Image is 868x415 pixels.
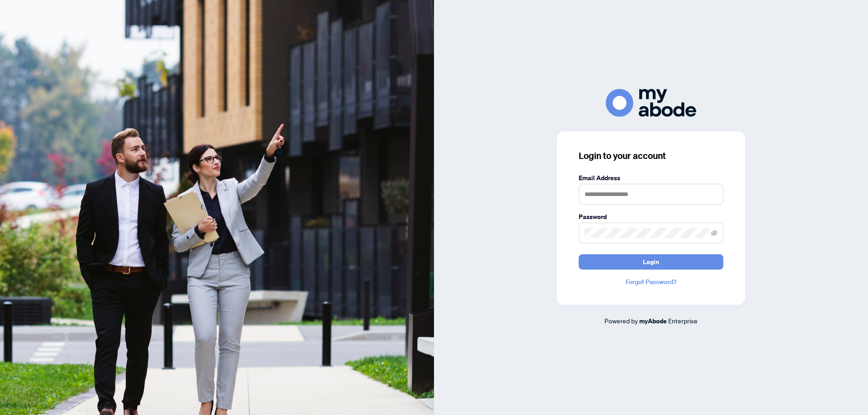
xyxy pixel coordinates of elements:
[579,212,723,222] label: Password
[579,149,723,162] h3: Login to your account
[643,255,659,269] span: Login
[579,173,723,183] label: Email Address
[668,317,698,325] span: Enterprise
[579,254,723,270] button: Login
[604,317,638,325] span: Powered by
[579,277,723,287] a: Forgot Password?
[639,316,667,326] a: myAbode
[711,230,717,236] span: eye-invisible
[606,89,696,117] img: ma-logo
